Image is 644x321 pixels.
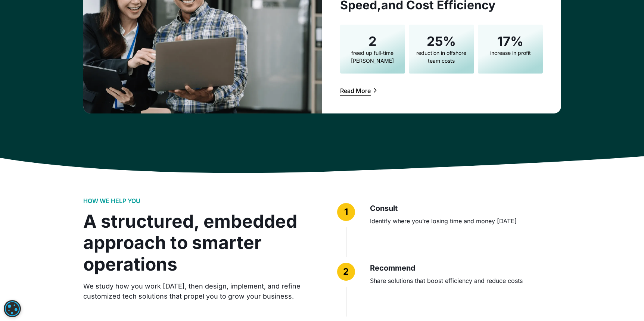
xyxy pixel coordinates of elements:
div: 1 [344,205,348,219]
div: Share solutions that boost efficiency and reduce costs [370,276,561,285]
div: 2 [343,265,349,278]
div: increase in profit [490,49,531,57]
h2: HOW WE HELP YOU [83,197,140,205]
div: Identify where you’re losing time and money [DATE] [370,216,561,225]
iframe: Chat Widget [520,240,644,321]
a: Read More [340,85,378,95]
div: reduction in offshore team costs [413,49,469,65]
h4: 2 [368,34,377,49]
h4: 25% [427,34,456,49]
h4: 17% [497,34,523,49]
div: A structured, embedded approach to smarter operations [83,211,307,275]
div: freed up full-time [PERSON_NAME] [345,49,401,65]
div: We study how you work [DATE], then design, implement, and refine customized tech solutions that p... [83,281,307,301]
div: Read More [340,88,371,94]
h3: Recommend [370,263,561,273]
h3: Consult [370,203,561,214]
